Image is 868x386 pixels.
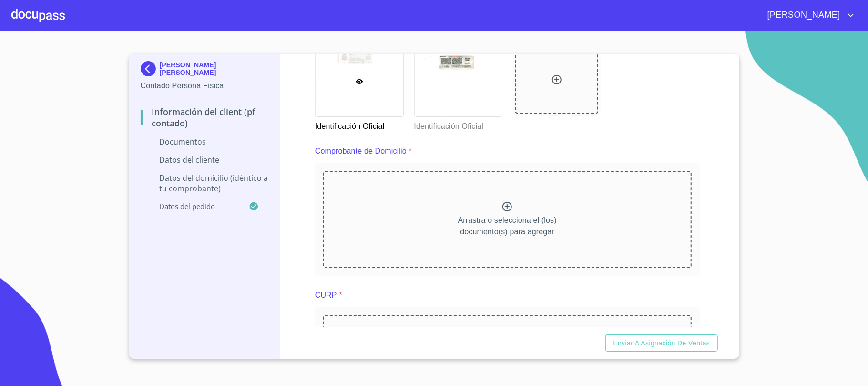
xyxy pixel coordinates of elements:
span: [PERSON_NAME] [760,8,845,23]
p: Arrastra o selecciona el (los) documento(s) para agregar [458,215,557,238]
p: CURP [315,290,337,301]
img: Docupass spot blue [141,61,160,76]
div: [PERSON_NAME] [PERSON_NAME] [141,61,269,80]
p: Identificación Oficial [414,117,502,132]
p: Comprobante de Domicilio [315,146,407,157]
p: Datos del domicilio (idéntico a tu comprobante) [141,173,269,194]
p: Datos del pedido [141,201,249,211]
p: Identificación Oficial [315,117,403,132]
button: account of current user [760,8,857,23]
p: Datos del cliente [141,155,269,165]
button: Enviar a Asignación de Ventas [605,334,717,352]
p: [PERSON_NAME] [PERSON_NAME] [160,61,269,76]
p: Contado Persona Física [141,80,269,92]
p: Documentos [141,136,269,147]
img: Identificación Oficial [415,47,502,116]
span: Enviar a Asignación de Ventas [613,337,710,349]
p: Información del Client (PF contado) [141,106,269,129]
